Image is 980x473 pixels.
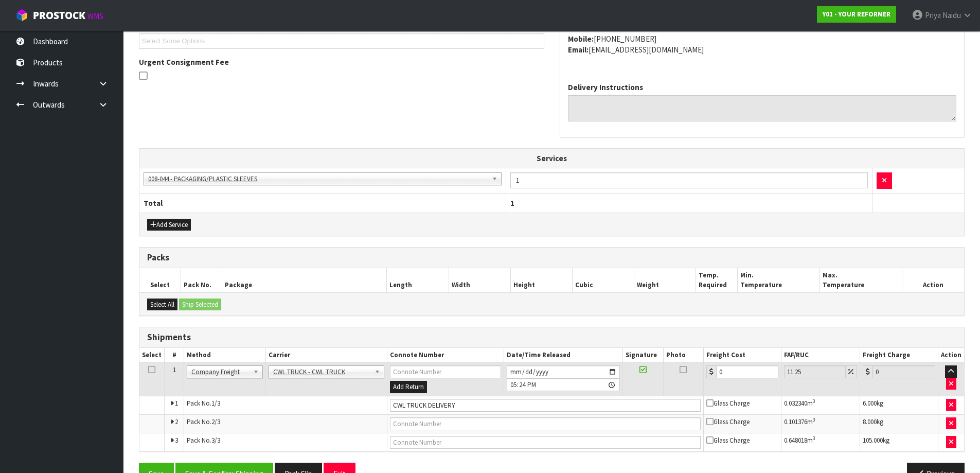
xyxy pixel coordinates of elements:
[139,57,229,67] label: Urgent Consignment Fee
[173,365,176,374] span: 1
[706,417,750,426] span: Glass Charge
[175,399,178,408] span: 1
[872,365,935,378] input: Freight Charge
[387,268,449,292] th: Length
[211,399,220,408] span: 1/3
[273,366,370,378] span: CWL TRUCK - CWL TRUCK
[938,348,964,363] th: Action
[191,366,249,378] span: Company Freight
[863,399,877,408] span: 6.000
[449,268,510,292] th: Width
[925,10,941,20] span: Priya
[147,332,956,342] h3: Shipments
[15,9,28,22] img: cube-alt.png
[568,82,643,93] label: Delivery Instructions
[139,268,181,292] th: Select
[211,417,220,426] span: 2/3
[622,348,663,363] th: Signature
[784,365,846,378] input: Freight Adjustment
[696,268,737,292] th: Temp. Required
[813,435,815,442] sup: 3
[781,414,860,433] td: m
[222,268,387,292] th: Package
[664,348,703,363] th: Photo
[784,436,807,445] span: 0.648018
[265,348,387,363] th: Carrier
[863,436,883,445] span: 105.000
[860,433,938,451] td: kg
[737,268,819,292] th: Min. Temperature
[860,348,938,363] th: Freight Charge
[390,381,427,393] button: Add Return
[175,417,178,426] span: 2
[817,6,896,23] a: Y01 - YOUR REFORMER
[510,268,572,292] th: Height
[568,34,594,44] strong: mobile
[165,348,184,363] th: #
[139,149,964,168] th: Services
[860,396,938,414] td: kg
[139,348,165,363] th: Select
[706,399,750,408] span: Glass Charge
[87,11,103,21] small: WMS
[568,33,957,56] address: [PHONE_NUMBER] [EMAIL_ADDRESS][DOMAIN_NAME]
[184,433,387,451] td: Pack No.
[781,396,860,414] td: m
[387,348,504,363] th: Connote Number
[147,299,177,311] button: Select All
[390,365,501,378] input: Connote Number
[390,436,701,449] input: Connote Number
[781,433,860,451] td: m
[33,9,85,22] span: ProStock
[504,348,622,363] th: Date/Time Released
[510,198,514,208] span: 1
[716,365,778,378] input: Freight Cost
[860,414,938,433] td: kg
[147,253,956,262] h3: Packs
[179,299,221,311] button: Ship Selected
[706,436,750,445] span: Glass Charge
[184,414,387,433] td: Pack No.
[139,193,506,213] th: Total
[819,268,902,292] th: Max. Temperature
[175,436,178,445] span: 3
[784,399,807,408] span: 0.032340
[942,10,961,20] span: Naidu
[573,268,634,292] th: Cubic
[784,417,807,426] span: 0.101376
[568,45,589,55] strong: email
[863,417,877,426] span: 8.000
[813,416,815,423] sup: 3
[184,396,387,414] td: Pack No.
[148,173,488,185] span: 008-044 - PACKAGING/PLASTIC SLEEVES
[390,399,701,412] input: Connote Number
[703,348,781,363] th: Freight Cost
[902,268,964,292] th: Action
[211,436,220,445] span: 3/3
[147,219,191,231] button: Add Service
[181,268,222,292] th: Pack No.
[781,348,860,363] th: FAF/RUC
[813,398,815,405] sup: 3
[184,348,266,363] th: Method
[823,10,890,19] strong: Y01 - YOUR REFORMER
[390,417,701,430] input: Connote Number
[634,268,696,292] th: Weight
